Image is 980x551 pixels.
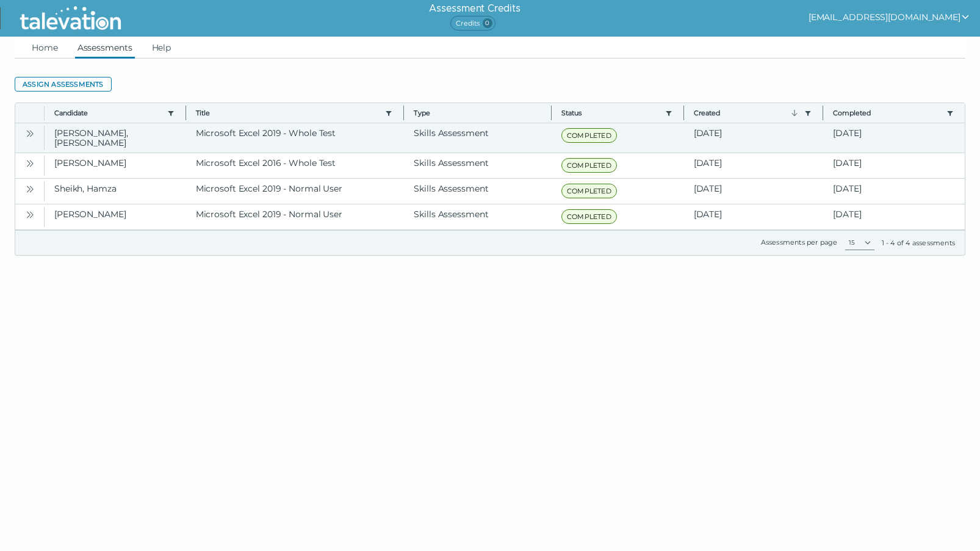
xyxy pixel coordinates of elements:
img: Talevation_Logo_Transparent_white.png [15,3,126,34]
span: Type [414,108,541,118]
clr-dg-cell: Skills Assessment [404,153,552,178]
button: Column resize handle [680,99,688,126]
a: Assessments [75,37,135,59]
button: Column resize handle [547,99,555,126]
span: COMPLETED [561,209,617,224]
clr-dg-cell: [DATE] [684,179,824,204]
clr-dg-cell: [DATE] [684,123,824,153]
clr-dg-cell: Skills Assessment [404,204,552,229]
clr-dg-cell: [DATE] [823,123,965,153]
div: 1 - 4 of 4 assessments [882,238,955,248]
button: Column resize handle [819,99,827,126]
button: Column resize handle [400,99,408,126]
span: COMPLETED [561,128,617,143]
clr-dg-cell: [DATE] [823,153,965,178]
clr-dg-cell: [PERSON_NAME], [PERSON_NAME] [45,123,186,153]
clr-dg-cell: Skills Assessment [404,179,552,204]
button: Title [196,108,381,118]
clr-dg-cell: Microsoft Excel 2016 - Whole Test [186,153,405,178]
label: Assessments per page [761,238,838,247]
cds-icon: Open [25,184,35,194]
cds-icon: Open [25,129,35,139]
clr-dg-cell: Microsoft Excel 2019 - Whole Test [186,123,405,153]
cds-icon: Open [25,159,35,168]
clr-dg-cell: [DATE] [823,204,965,229]
a: Help [150,37,174,59]
span: COMPLETED [561,158,617,173]
span: Credits [450,16,495,31]
button: Column resize handle [182,99,190,126]
a: Home [29,37,60,59]
span: COMPLETED [561,184,617,198]
button: show user actions [809,10,970,24]
clr-dg-cell: [PERSON_NAME] [45,204,186,229]
button: Assign assessments [15,77,112,92]
button: Created [694,108,800,118]
button: Open [23,181,37,196]
button: Completed [833,108,942,118]
clr-dg-cell: Microsoft Excel 2019 - Normal User [186,204,405,229]
button: Status [561,108,660,118]
clr-dg-cell: Sheikh, Hamza [45,179,186,204]
cds-icon: Open [25,210,35,220]
clr-dg-cell: [PERSON_NAME] [45,153,186,178]
clr-dg-cell: Skills Assessment [404,123,552,153]
button: Open [23,126,37,140]
clr-dg-cell: [DATE] [823,179,965,204]
span: 0 [483,18,492,28]
clr-dg-cell: [DATE] [684,204,824,229]
button: Open [23,207,37,221]
button: Candidate [54,108,162,118]
button: Open [23,156,37,170]
h6: Assessment Credits [429,1,520,16]
clr-dg-cell: [DATE] [684,153,824,178]
clr-dg-cell: Microsoft Excel 2019 - Normal User [186,179,405,204]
